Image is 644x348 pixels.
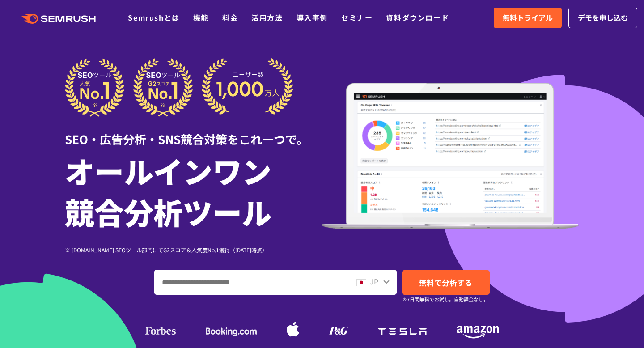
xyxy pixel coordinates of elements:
[503,12,553,24] span: 無料トライアル
[65,117,322,148] div: SEO・広告分析・SNS競合対策をこれ一つで。
[251,12,283,23] a: 活用方法
[341,12,373,23] a: セミナー
[193,12,209,23] a: 機能
[370,276,378,287] span: JP
[494,8,562,28] a: 無料トライアル
[128,12,179,23] a: Semrushとは
[578,12,628,24] span: デモを申し込む
[155,270,348,294] input: ドメイン、キーワードまたはURLを入力してください
[222,12,238,23] a: 料金
[297,12,328,23] a: 導入事例
[568,8,637,28] a: デモを申し込む
[402,270,490,295] a: 無料で分析する
[402,295,488,304] small: ※7日間無料でお試し。自動課金なし。
[386,12,449,23] a: 資料ダウンロード
[65,150,322,232] h1: オールインワン 競合分析ツール
[65,246,322,254] div: ※ [DOMAIN_NAME] SEOツール部門にてG2スコア＆人気度No.1獲得（[DATE]時点）
[419,277,472,288] span: 無料で分析する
